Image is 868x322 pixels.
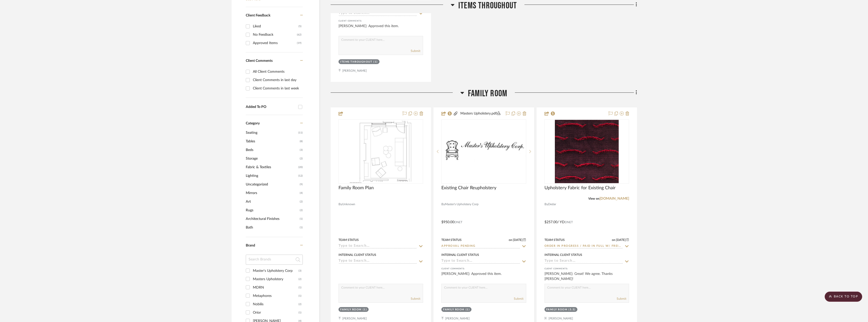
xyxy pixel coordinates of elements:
[246,223,298,232] span: Bath
[340,308,362,312] div: Family Room
[544,244,623,249] input: Type to Search…
[246,206,298,215] span: Rugs
[246,172,297,180] span: Lighting
[546,308,568,312] div: Family Room
[544,185,616,191] span: Upholstery Fabric for Existing Chair
[246,121,260,126] span: Category
[442,140,525,162] img: Existing Chair Reupholstery
[338,244,417,249] input: Type to Search…
[544,238,565,242] div: Team Status
[338,238,359,242] div: Team Status
[615,238,626,242] span: [DATE]
[441,238,462,242] div: Team Status
[246,59,273,63] span: Client Comments
[298,292,301,300] div: (1)
[342,202,355,207] span: Unknown
[612,238,615,241] span: on
[442,120,526,183] div: 0
[253,31,297,39] div: No Feedback
[544,259,623,264] input: Type to Search…
[300,223,303,232] span: (1)
[253,275,298,283] div: Masters Upholstery
[253,267,298,275] div: Master's Upholstery Corp
[588,197,599,200] span: View on
[458,111,502,117] button: Masters Upholstery.pdf
[441,244,520,249] input: Type to Search…
[246,244,255,247] span: Brand
[253,300,298,308] div: Nobilis
[441,271,526,281] div: [PERSON_NAME]: Approved this item.
[338,202,342,207] span: By
[544,202,548,207] span: By
[246,146,298,154] span: Beds
[298,22,301,30] div: (5)
[468,88,507,99] span: Family Room
[246,189,298,197] span: Mirrors
[441,202,445,207] span: By
[338,259,417,264] input: Type to Search…
[300,189,303,197] span: (4)
[445,202,479,207] span: Master's Upholstery Corp
[509,238,512,241] span: on
[338,253,376,257] div: Internal Client Status
[514,296,523,301] button: Submit
[253,39,297,47] div: Approved Items
[246,255,303,265] input: Search Brands
[825,292,862,302] scroll-to-top-button: BACK TO TOP
[246,163,297,172] span: Fabric & Textiles
[253,309,298,317] div: Orior
[373,60,378,64] div: (1)
[253,76,301,84] div: Client Comments in last day
[338,11,417,16] input: Type to Search…
[253,68,301,76] div: All Client Comments
[253,84,301,92] div: Client Comments in last week
[411,49,420,53] button: Submit
[246,197,298,206] span: Art
[338,185,374,191] span: Family Room Plan
[548,202,556,207] span: Dedar
[338,24,423,34] div: [PERSON_NAME]: Approved this item.
[246,154,298,163] span: Storage
[246,180,298,189] span: Uncategorized
[300,206,303,214] span: (2)
[363,308,367,312] div: (1)
[599,197,629,200] a: [DOMAIN_NAME]
[512,238,523,242] span: [DATE]
[466,308,470,312] div: (1)
[298,172,303,180] span: (12)
[253,283,298,292] div: MDRN
[297,31,301,39] div: (62)
[441,259,520,264] input: Type to Search…
[246,137,298,146] span: Tables
[246,128,297,137] span: Seating
[617,296,626,301] button: Submit
[411,296,420,301] button: Submit
[298,163,303,171] span: (20)
[246,105,296,109] div: Added To PO
[298,129,303,137] span: (11)
[246,14,270,17] span: Client Feedback
[297,39,301,47] div: (19)
[569,308,576,312] div: (5.5)
[340,60,372,64] div: Items Throughout
[300,215,303,223] span: (1)
[253,22,298,30] div: Liked
[298,300,301,308] div: (2)
[441,253,479,257] div: Internal Client Status
[544,253,582,257] div: Internal Client Status
[300,137,303,145] span: (8)
[544,271,629,281] div: [PERSON_NAME]: Great! We agree. Thanks [PERSON_NAME]!
[298,283,301,292] div: (1)
[300,146,303,154] span: (3)
[300,198,303,206] span: (2)
[298,275,301,283] div: (2)
[298,267,301,275] div: (3)
[443,308,464,312] div: Family Room
[298,309,301,317] div: (1)
[555,120,619,183] img: Upholstery Fabric for Existing Chair
[441,185,496,191] span: Existing Chair Reupholstery
[349,120,413,183] img: Family Room Plan
[300,155,303,163] span: (2)
[246,215,298,223] span: Architectural Finishes
[300,180,303,188] span: (9)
